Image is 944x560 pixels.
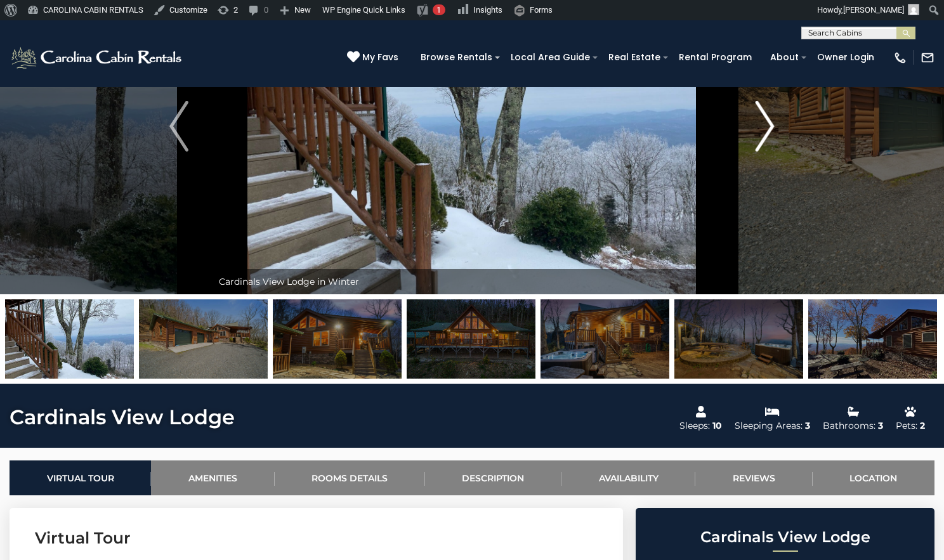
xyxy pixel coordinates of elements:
img: mail-regular-white.png [921,51,934,65]
a: About [764,48,805,67]
a: Virtual Tour [10,460,151,495]
a: Real Estate [602,48,667,67]
h3: Virtual Tour [35,527,598,549]
img: phone-regular-white.png [893,51,907,65]
a: Reviews [695,460,812,495]
img: 168241423 [808,299,937,379]
a: Availability [561,460,695,495]
a: Location [813,460,934,495]
a: Amenities [151,460,274,495]
a: Rental Program [672,48,758,67]
h2: Cardinals View Lodge [639,529,931,545]
a: Rooms Details [275,460,425,495]
img: 168440697 [674,299,803,379]
span: My Favs [362,51,398,64]
img: 168440701 [273,299,402,379]
div: Cardinals View Lodge in Winter [213,269,731,294]
a: My Favs [347,51,402,65]
a: Owner Login [811,48,881,67]
a: Browse Rentals [414,48,499,67]
img: 168440650 [407,299,535,379]
img: 168440700 [541,299,669,379]
span: 1 [436,5,441,15]
img: 168241429 [5,299,134,379]
img: arrow [169,101,188,152]
img: White-1-2.png [10,45,185,70]
img: 168440683 [139,299,268,379]
span: Insights [473,5,502,15]
span: [PERSON_NAME] [843,5,904,15]
img: arrow [756,101,775,152]
a: Local Area Guide [504,48,596,67]
a: Description [425,460,561,495]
